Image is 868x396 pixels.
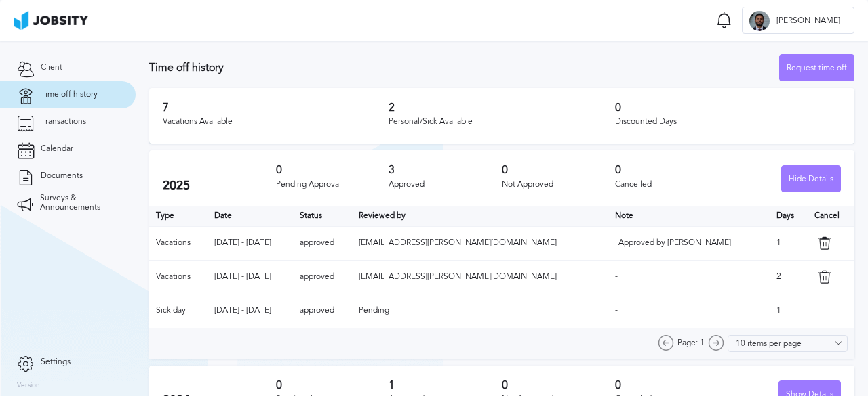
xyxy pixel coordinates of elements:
[389,379,502,391] h3: 1
[359,305,389,315] span: Pending
[40,194,119,213] span: Surveys & Announcements
[618,238,754,248] div: Approved by [PERSON_NAME]
[14,11,88,30] img: ab4bad089aa723f57921c736e9817d99.png
[502,180,615,190] div: Not Approved
[149,206,208,226] th: Type
[781,165,841,192] button: Hide Details
[208,226,293,260] td: [DATE] - [DATE]
[615,271,618,281] span: -
[41,63,62,72] span: Client
[208,206,293,226] th: Toggle SortBy
[770,294,808,328] td: 1
[770,260,808,294] td: 2
[779,54,854,81] button: Request time off
[149,294,208,328] td: Sick day
[749,11,770,31] div: F
[389,164,502,176] h3: 3
[615,102,841,114] h3: 0
[770,206,808,226] th: Days
[677,338,705,348] span: Page: 1
[389,102,614,114] h3: 2
[770,16,847,26] span: [PERSON_NAME]
[41,171,83,181] span: Documents
[41,144,73,154] span: Calendar
[149,226,208,260] td: Vacations
[782,166,840,193] div: Hide Details
[276,180,389,190] div: Pending Approval
[293,294,351,328] td: approved
[615,305,618,315] span: -
[276,164,389,176] h3: 0
[389,180,502,190] div: Approved
[502,379,615,391] h3: 0
[276,379,389,391] h3: 0
[389,117,614,127] div: Personal/Sick Available
[608,206,770,226] th: Toggle SortBy
[780,55,854,82] div: Request time off
[208,260,293,294] td: [DATE] - [DATE]
[293,260,351,294] td: approved
[502,164,615,176] h3: 0
[293,226,351,260] td: approved
[770,226,808,260] td: 1
[352,206,609,226] th: Toggle SortBy
[41,90,98,100] span: Time off history
[615,180,728,190] div: Cancelled
[163,102,389,114] h3: 7
[208,294,293,328] td: [DATE] - [DATE]
[149,260,208,294] td: Vacations
[615,379,728,391] h3: 0
[359,271,557,281] span: [EMAIL_ADDRESS][PERSON_NAME][DOMAIN_NAME]
[163,179,276,193] h2: 2025
[149,62,779,74] h3: Time off history
[293,206,351,226] th: Toggle SortBy
[615,164,728,176] h3: 0
[615,117,841,127] div: Discounted Days
[808,206,854,226] th: Cancel
[41,357,71,367] span: Settings
[163,117,389,127] div: Vacations Available
[359,238,557,247] span: [EMAIL_ADDRESS][PERSON_NAME][DOMAIN_NAME]
[742,7,854,34] button: F[PERSON_NAME]
[17,382,42,390] label: Version:
[41,117,86,127] span: Transactions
